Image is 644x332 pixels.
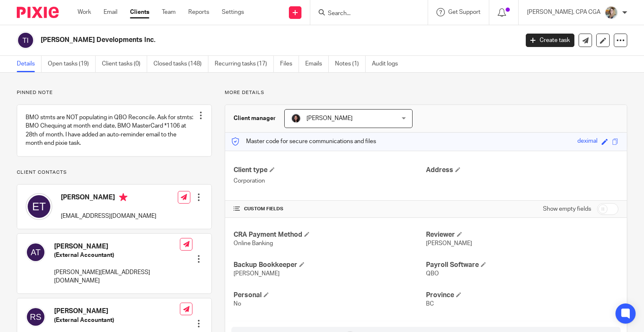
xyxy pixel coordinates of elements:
a: Notes (1) [335,56,366,72]
span: Online Banking [234,241,273,246]
div: deximal [577,137,597,146]
h4: Reviewer [426,230,618,239]
h4: Personal [234,291,426,300]
h4: Address [426,166,618,175]
a: Create task [526,34,574,47]
img: svg%3E [17,31,34,49]
a: Emails [305,56,329,72]
a: Work [78,8,91,16]
span: Get Support [448,9,480,15]
p: Corporation [234,177,426,185]
a: Open tasks (19) [48,56,96,72]
a: Settings [222,8,244,16]
h4: Province [426,291,618,300]
h4: [PERSON_NAME] [61,193,156,204]
p: Client contacts [17,169,212,176]
img: Chrissy%20McGale%20Bio%20Pic%201.jpg [605,6,618,19]
h4: Backup Bookkeeper [234,261,426,269]
i: Primary [119,193,127,201]
span: QBO [426,271,439,277]
span: [PERSON_NAME] [426,241,472,246]
a: Team [162,8,176,16]
span: No [234,301,241,307]
img: svg%3E [26,242,46,262]
p: Pinned note [17,89,212,96]
a: Clients [130,8,149,16]
span: BC [426,301,434,307]
span: [PERSON_NAME] [234,271,280,277]
h3: Client manager [234,114,276,123]
a: Email [104,8,117,16]
h5: (External Accountant) [54,316,180,324]
a: Recurring tasks (17) [215,56,274,72]
p: [PERSON_NAME][EMAIL_ADDRESS][DOMAIN_NAME] [54,268,180,285]
h4: CUSTOM FIELDS [234,206,426,212]
h4: Payroll Software [426,261,618,269]
h2: [PERSON_NAME] Developments Inc. [41,36,419,44]
span: [PERSON_NAME] [306,115,353,121]
p: [PERSON_NAME], CPA CGA [527,8,600,16]
a: Closed tasks (148) [153,56,208,72]
img: svg%3E [26,307,46,327]
a: Reports [188,8,209,16]
p: [EMAIL_ADDRESS][DOMAIN_NAME] [61,212,156,220]
a: Details [17,56,42,72]
a: Client tasks (0) [102,56,147,72]
input: Search [327,10,402,18]
h4: [PERSON_NAME] [54,307,180,316]
a: Audit logs [372,56,404,72]
a: Files [280,56,299,72]
p: Master code for secure communications and files [231,137,376,146]
label: Show empty fields [543,205,591,213]
h4: [PERSON_NAME] [54,242,180,251]
h4: Client type [234,166,426,175]
img: Lili%20square.jpg [291,113,301,123]
h4: CRA Payment Method [234,230,426,239]
img: Pixie [17,7,59,18]
img: svg%3E [26,193,52,220]
h5: (External Accountant) [54,251,180,259]
p: More details [225,89,627,96]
